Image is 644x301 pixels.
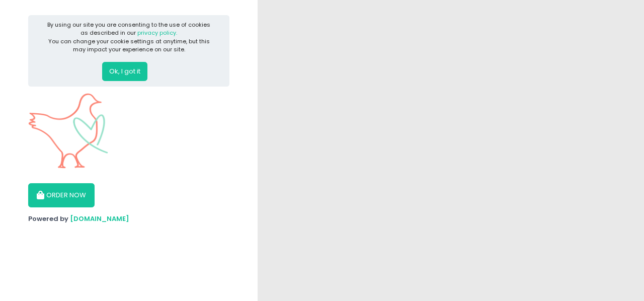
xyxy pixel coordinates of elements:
a: [DOMAIN_NAME] [70,214,129,223]
div: Powered by [28,214,229,224]
a: privacy policy. [137,29,177,37]
button: Ok, I got it [102,62,147,81]
div: By using our site you are consenting to the use of cookies as described in our You can change you... [45,21,213,54]
img: Sidechick [28,93,108,169]
button: ORDER NOW [28,183,95,207]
